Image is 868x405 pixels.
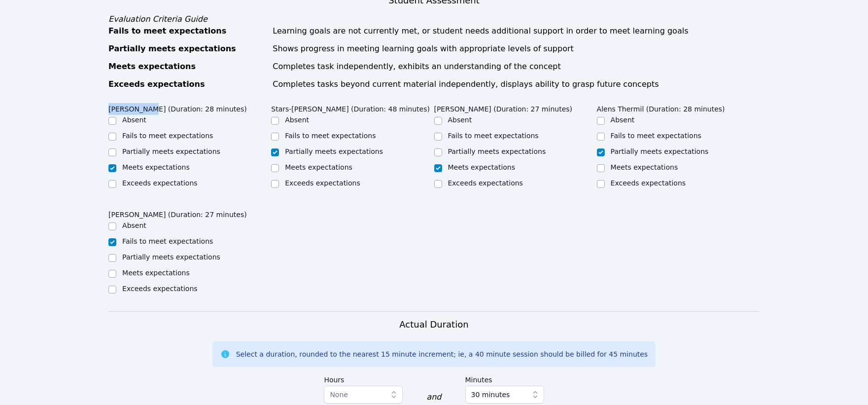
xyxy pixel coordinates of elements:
div: Exceeds expectations [108,78,267,90]
label: Meets expectations [285,163,352,171]
button: 30 minutes [465,386,544,404]
div: Meets expectations [108,61,267,73]
label: Exceeds expectations [122,179,197,187]
label: Absent [285,116,309,124]
div: Evaluation Criteria Guide [108,13,760,25]
label: Absent [611,116,635,124]
label: Fails to meet expectations [285,132,376,140]
div: Shows progress in meeting learning goals with appropriate levels of support [273,43,760,55]
h3: Actual Duration [399,318,468,331]
label: Fails to meet expectations [122,237,213,245]
label: Meets expectations [448,163,516,171]
div: Completes tasks beyond current material independently, displays ability to grasp future concepts [273,78,760,90]
legend: Stars-[PERSON_NAME] (Duration: 48 minutes) [271,100,430,115]
label: Absent [122,116,146,124]
div: Completes task independently, exhibits an understanding of the concept [273,61,760,73]
div: Select a duration, rounded to the nearest 15 minute increment; ie, a 40 minute session should be ... [236,349,648,359]
label: Partially meets expectations [285,147,383,155]
label: Absent [122,221,146,229]
label: Partially meets expectations [122,147,220,155]
div: Fails to meet expectations [108,25,267,37]
label: Partially meets expectations [448,147,546,155]
label: Absent [448,116,472,124]
label: Partially meets expectations [122,253,220,261]
div: Partially meets expectations [108,43,267,55]
label: Meets expectations [611,163,678,171]
span: 30 minutes [471,389,510,401]
div: Learning goals are not currently met, or student needs additional support in order to meet learni... [273,25,760,37]
legend: Alens Thermil (Duration: 28 minutes) [597,100,725,115]
legend: [PERSON_NAME] (Duration: 27 minutes) [108,206,247,221]
legend: [PERSON_NAME] (Duration: 28 minutes) [108,100,247,115]
label: Exceeds expectations [611,179,686,187]
label: Partially meets expectations [611,147,709,155]
label: Hours [324,371,403,386]
button: None [324,386,403,404]
div: and [426,391,441,403]
label: Meets expectations [122,163,190,171]
label: Fails to meet expectations [122,132,213,140]
label: Fails to meet expectations [611,132,701,140]
legend: [PERSON_NAME] (Duration: 27 minutes) [434,100,573,115]
label: Exceeds expectations [122,285,197,293]
label: Meets expectations [122,269,190,277]
label: Exceeds expectations [448,179,523,187]
label: Exceeds expectations [285,179,360,187]
span: None [330,391,348,399]
label: Fails to meet expectations [448,132,539,140]
label: Minutes [465,371,544,386]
